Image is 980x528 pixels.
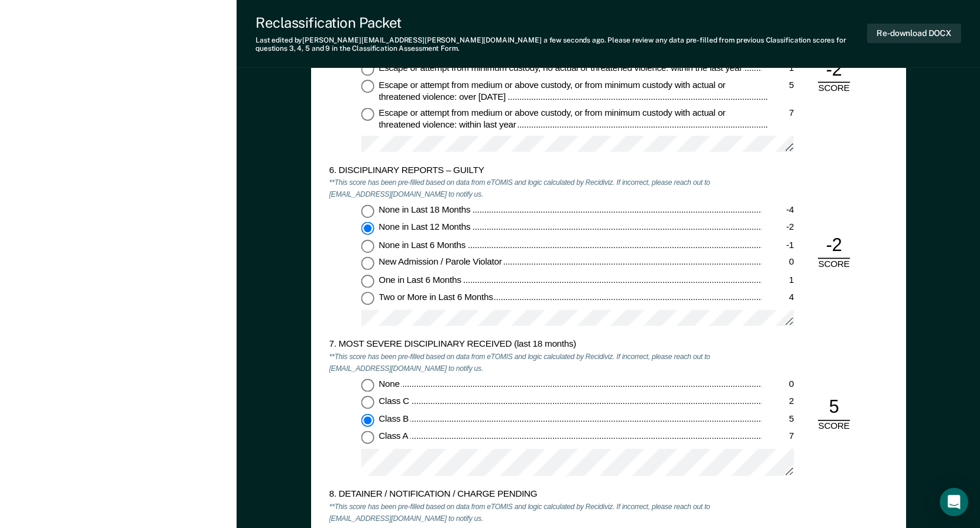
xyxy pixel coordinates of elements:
div: 1 [762,275,794,286]
div: 7 [768,107,794,119]
input: None0 [361,379,374,392]
input: Two or More in Last 6 Months4 [361,292,374,305]
span: Class C [379,396,411,406]
div: 0 [762,257,794,269]
span: None in Last 18 Months [379,204,472,214]
input: New Admission / Parole Violator0 [361,257,374,270]
span: Escape or attempt from medium or above custody, or from minimum custody with actual or threatened... [379,107,725,129]
span: None in Last 6 Months [379,240,467,250]
div: 7. MOST SEVERE DISCIPLINARY RECEIVED (last 18 months) [329,339,762,351]
span: One in Last 6 Months [379,275,463,285]
input: Escape or attempt from medium or above custody, or from minimum custody with actual or threatened... [361,107,374,120]
div: -2 [818,234,850,258]
div: 8. DETAINER / NOTIFICATION / CHARGE PENDING [329,489,762,501]
div: 7 [762,431,794,443]
em: **This score has been pre-filled based on data from eTOMIS and logic calculated by Recidiviz. If ... [329,352,710,373]
span: Escape or attempt from medium or above custody, or from minimum custody with actual or threatened... [379,80,725,102]
input: One in Last 6 Months1 [361,275,374,288]
span: Class A [379,431,410,441]
span: Class B [379,414,410,424]
div: 2 [762,396,794,408]
em: **This score has been pre-filled based on data from eTOMIS and logic calculated by Recidiviz. If ... [329,502,710,523]
div: 4 [762,292,794,304]
div: -4 [762,204,794,216]
input: Class C2 [361,396,374,409]
span: None [379,379,401,389]
em: **This score has been pre-filled based on data from eTOMIS and logic calculated by Recidiviz. If ... [329,178,710,198]
div: Reclassification Packet [255,14,867,31]
div: 5 [762,414,794,426]
span: New Admission / Parole Violator [379,257,503,267]
div: -2 [762,222,794,234]
div: SCORE [810,259,858,270]
input: Escape or attempt from minimum custody, no actual or threatened violence: within the last year1 [361,62,374,75]
input: None in Last 6 Months-1 [361,240,374,253]
div: 1 [762,62,794,74]
div: -2 [818,58,850,83]
span: None in Last 12 Months [379,222,472,232]
div: 0 [762,379,794,390]
div: 5 [818,396,850,421]
input: Class A7 [361,431,374,444]
input: None in Last 12 Months-2 [361,222,374,235]
span: Escape or attempt from minimum custody, no actual or threatened violence: within the last year [379,62,744,72]
span: Two or More in Last 6 Months [379,292,494,302]
div: SCORE [810,421,858,432]
input: None in Last 18 Months-4 [361,204,374,217]
input: Class B5 [361,414,374,427]
div: Last edited by [PERSON_NAME][EMAIL_ADDRESS][PERSON_NAME][DOMAIN_NAME] . Please review any data pr... [255,36,867,53]
div: Open Intercom Messenger [940,488,968,516]
span: a few seconds ago [544,36,604,44]
input: Escape or attempt from medium or above custody, or from minimum custody with actual or threatened... [361,80,374,93]
div: SCORE [810,83,858,94]
div: 5 [768,80,794,92]
div: -1 [762,240,794,252]
div: 6. DISCIPLINARY REPORTS – GUILTY [329,165,762,177]
button: Re-download DOCX [867,24,961,43]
